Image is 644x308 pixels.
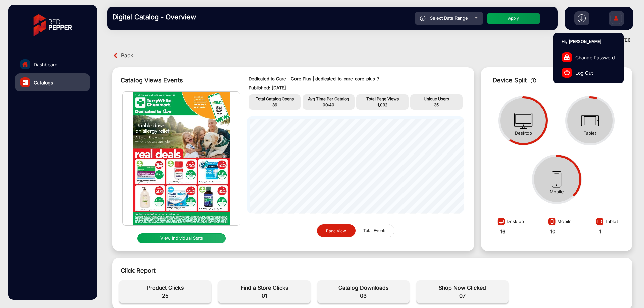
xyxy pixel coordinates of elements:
span: 25 [122,292,208,300]
span: 01 [221,292,307,300]
div: Click Report [121,266,624,275]
span: Product Clicks [122,284,208,292]
strong: 1 [599,228,601,235]
p: Total Page Views [358,96,407,102]
img: icon [531,78,536,83]
div: Catalog Views Events [121,76,235,85]
div: event-details-1 [116,277,629,306]
div: Desktop [515,130,532,137]
img: image [594,217,605,228]
img: Sign%20Up.svg [609,8,623,31]
div: Tablet [584,130,596,137]
strong: 16 [500,228,505,235]
img: image [546,217,557,228]
img: catalog [23,80,28,85]
p: Avg Time Per Catalog [304,96,353,102]
span: Page View [326,228,346,233]
img: vmg-logo [29,8,77,42]
p: Total Catalog Opens [250,96,299,102]
span: 00:40 [323,102,334,107]
a: Catalogs [15,73,90,91]
button: Apply [487,13,540,24]
img: image [496,217,507,228]
span: Change Password [575,54,615,61]
img: h2download.svg [578,14,586,22]
img: home [22,61,28,67]
span: Catalog Downloads [321,284,406,292]
span: 07 [420,292,505,300]
span: 36 [272,102,277,107]
span: Log Out [575,69,593,76]
img: img [123,92,240,225]
span: Dashboard [34,61,58,68]
span: Find a Store Clicks [221,284,307,292]
span: Shop Now Clicked [420,284,505,292]
span: Back [121,50,133,61]
p: Dedicated to Care - Core Plus | dedicated-to-care-core-plus-7 [249,76,463,82]
div: ([DATE] - [DATE]) [101,37,631,44]
div: Desktop [496,215,524,228]
button: Page View [317,224,356,237]
h3: Digital Catalog - Overview [112,13,206,21]
p: Published: [DATE] [249,85,463,91]
img: back arrow [112,52,119,59]
p: Unique Users [412,96,461,102]
a: Dashboard [15,55,90,73]
span: 03 [321,292,406,300]
div: Mobile [550,189,564,195]
img: change-password [564,54,570,60]
span: Select Date Range [430,15,468,21]
img: log-out [564,70,570,75]
button: Total Events [356,224,394,237]
strong: 10 [550,228,555,235]
button: View Individual Stats [137,233,226,243]
div: Mobile [546,215,572,228]
span: Catalogs [34,79,53,86]
span: 1,092 [377,102,387,107]
p: Hi, [PERSON_NAME] [554,36,623,47]
mat-button-toggle-group: graph selection [317,224,394,238]
span: Total Events [359,224,390,237]
div: Tablet [594,215,618,228]
img: icon [420,16,426,21]
span: 35 [434,102,439,107]
span: Device Split [493,77,527,84]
